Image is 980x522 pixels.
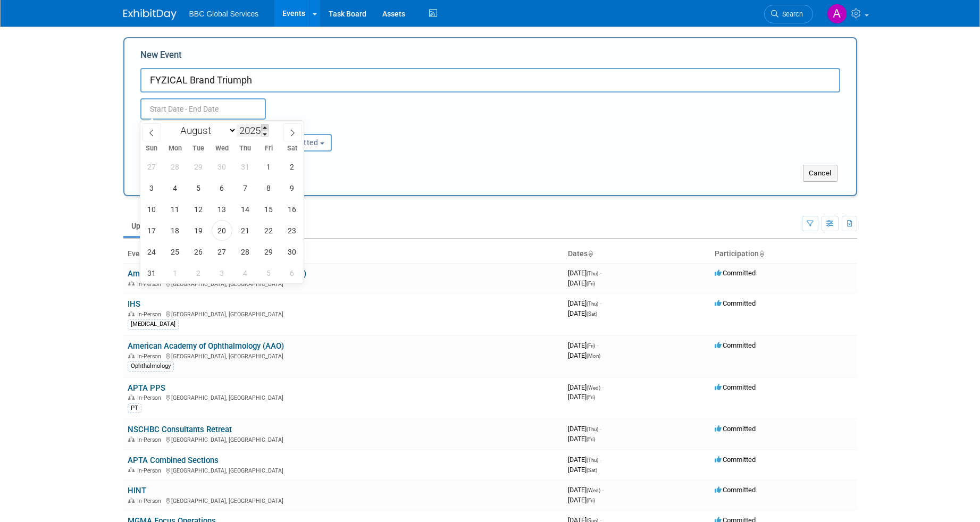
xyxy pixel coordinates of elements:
[128,403,141,413] div: PT
[597,341,598,349] span: -
[212,156,232,177] span: July 30, 2025
[137,436,164,443] span: In-Person
[128,269,306,279] a: American Conference on Physician Health (ACPH)
[128,486,146,495] a: HINT
[128,353,135,358] img: In-Person Event
[282,178,303,198] span: August 9, 2025
[568,299,601,307] span: [DATE]
[282,263,303,283] span: September 6, 2025
[258,220,279,241] span: August 22, 2025
[568,341,598,349] span: [DATE]
[568,435,595,443] span: [DATE]
[587,353,600,359] span: (Mon)
[587,498,595,503] span: (Fri)
[128,466,559,474] div: [GEOGRAPHIC_DATA], [GEOGRAPHIC_DATA]
[600,456,601,464] span: -
[715,383,756,391] span: Committed
[188,241,209,262] span: August 26, 2025
[600,299,601,307] span: -
[258,178,279,198] span: August 8, 2025
[165,156,186,177] span: July 28, 2025
[280,145,304,152] span: Sat
[140,98,266,120] input: Start Date - End Date
[587,457,598,463] span: (Thu)
[235,199,256,220] span: August 14, 2025
[128,351,559,360] div: [GEOGRAPHIC_DATA], [GEOGRAPHIC_DATA]
[587,311,597,317] span: (Sat)
[587,271,598,276] span: (Thu)
[715,269,756,277] span: Committed
[759,249,764,258] a: Sort by Participation Type
[235,178,256,198] span: August 7, 2025
[137,353,164,360] span: In-Person
[137,498,164,504] span: In-Person
[258,156,279,177] span: August 1, 2025
[128,311,135,316] img: In-Person Event
[212,263,232,283] span: September 3, 2025
[188,199,209,220] span: August 12, 2025
[258,199,279,220] span: August 15, 2025
[165,220,186,241] span: August 18, 2025
[128,496,559,504] div: [GEOGRAPHIC_DATA], [GEOGRAPHIC_DATA]
[568,425,601,433] span: [DATE]
[140,49,182,65] label: New Event
[827,4,847,24] img: Alex Corrigan
[140,145,164,152] span: Sun
[188,220,209,241] span: August 19, 2025
[602,486,604,494] span: -
[128,299,140,309] a: IHS
[235,220,256,241] span: August 21, 2025
[715,456,756,464] span: Committed
[212,199,232,220] span: August 13, 2025
[163,145,187,152] span: Mon
[600,425,601,433] span: -
[123,245,564,263] th: Event
[587,467,597,473] span: (Sat)
[128,341,284,351] a: American Academy of Ophthalmology (AAO)
[165,178,186,198] span: August 4, 2025
[587,394,595,400] span: (Fri)
[188,263,209,283] span: September 2, 2025
[128,393,559,401] div: [GEOGRAPHIC_DATA], [GEOGRAPHIC_DATA]
[128,394,135,400] img: In-Person Event
[128,436,135,442] img: In-Person Event
[715,341,756,349] span: Committed
[259,120,363,133] div: Participation:
[282,220,303,241] span: August 23, 2025
[137,281,164,288] span: In-Person
[778,10,803,18] span: Search
[189,10,259,18] span: BBC Global Services
[212,220,232,241] span: August 20, 2025
[212,178,232,198] span: August 6, 2025
[137,394,164,401] span: In-Person
[235,156,256,177] span: July 31, 2025
[602,383,604,391] span: -
[587,301,598,307] span: (Thu)
[587,281,595,287] span: (Fri)
[137,467,164,474] span: In-Person
[282,156,303,177] span: August 2, 2025
[235,263,256,283] span: September 4, 2025
[212,241,232,262] span: August 27, 2025
[123,216,186,236] a: Upcoming14
[282,199,303,220] span: August 16, 2025
[588,249,593,258] a: Sort by Start Date
[568,496,595,504] span: [DATE]
[258,241,279,262] span: August 29, 2025
[141,241,162,262] span: August 24, 2025
[568,279,595,287] span: [DATE]
[123,9,177,20] img: ExhibitDay
[128,361,174,371] div: Ophthalmology
[233,145,257,152] span: Thu
[140,68,840,92] input: Name of Trade Show / Conference
[764,5,813,23] a: Search
[128,498,135,503] img: In-Person Event
[568,456,601,464] span: [DATE]
[600,269,601,277] span: -
[188,178,209,198] span: August 5, 2025
[257,145,280,152] span: Fri
[715,425,756,433] span: Committed
[568,466,597,474] span: [DATE]
[710,245,857,263] th: Participation
[587,385,600,391] span: (Wed)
